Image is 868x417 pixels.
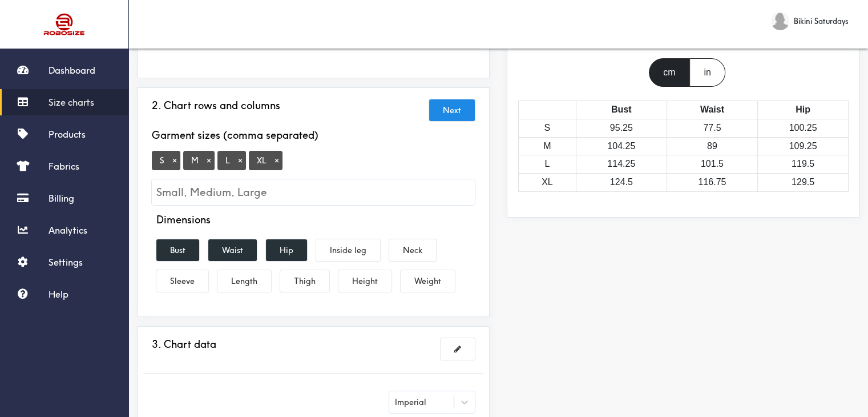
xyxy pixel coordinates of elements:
[771,12,789,30] img: Bikini Saturdays
[49,193,74,204] span: Billing
[389,239,436,261] button: Neck
[576,155,667,174] td: 114.25
[217,151,246,170] span: L
[49,288,68,300] span: Help
[401,270,455,292] button: Weight
[152,99,280,112] h3: 2. Chart rows and columns
[757,101,848,119] th: Hip
[576,119,667,137] td: 95.25
[49,256,83,268] span: Settings
[49,129,86,140] span: Products
[152,129,318,142] h4: Garment sizes (comma separated)
[208,239,257,261] button: Waist
[152,151,180,170] span: S
[338,270,391,292] button: Height
[794,15,849,27] span: Bikini Saturdays
[667,174,757,192] td: 116.75
[316,239,380,261] button: Inside leg
[280,270,329,292] button: Thigh
[519,155,576,174] td: L
[757,137,848,155] td: 109.25
[576,174,667,192] td: 124.5
[235,155,246,166] button: Tag at index 2 with value L focussed. Press backspace to remove
[649,58,689,87] div: cm
[519,137,576,155] td: M
[49,65,95,76] span: Dashboard
[667,101,757,119] th: Waist
[156,214,211,226] h4: Dimensions
[429,99,475,121] button: Next
[271,155,282,166] button: Tag at index 3 with value XL focussed. Press backspace to remove
[152,179,475,205] input: Small, Medium, Large
[152,338,216,351] h3: 3. Chart data
[217,270,271,292] button: Length
[49,97,94,108] span: Size charts
[576,137,667,155] td: 104.25
[169,155,180,166] button: Tag at index 0 with value S focussed. Press backspace to remove
[156,239,199,261] button: Bust
[266,239,307,261] button: Hip
[576,101,667,119] th: Bust
[249,151,282,170] span: XL
[395,396,426,408] div: Imperial
[667,119,757,137] td: 77.5
[22,9,107,40] img: Robosize
[49,161,79,172] span: Fabrics
[667,137,757,155] td: 89
[183,151,215,170] span: M
[203,155,215,166] button: Tag at index 1 with value M focussed. Press backspace to remove
[156,270,208,292] button: Sleeve
[519,119,576,137] td: S
[757,174,848,192] td: 129.5
[667,155,757,174] td: 101.5
[757,155,848,174] td: 119.5
[519,174,576,192] td: XL
[49,224,87,236] span: Analytics
[757,119,848,137] td: 100.25
[689,58,725,87] div: in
